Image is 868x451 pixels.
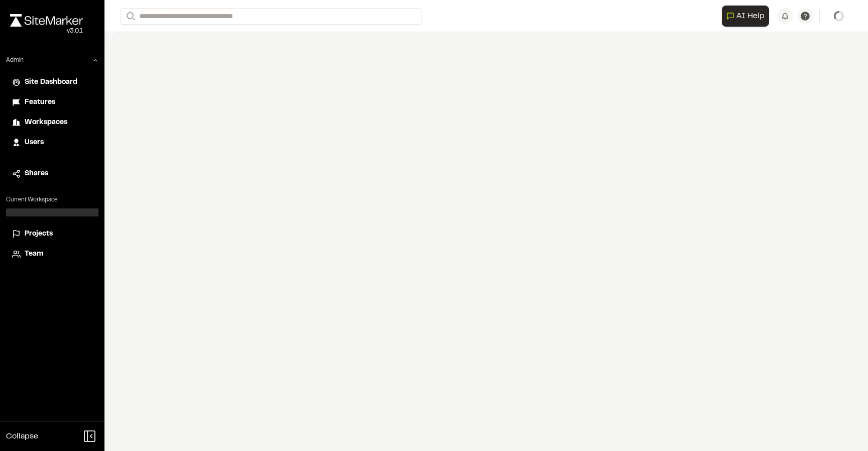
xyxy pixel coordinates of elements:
a: Shares [12,168,92,179]
span: Site Dashboard [25,77,77,88]
button: Search [121,8,139,25]
span: Projects [25,229,53,240]
span: Features [25,97,55,108]
p: Current Workspace [6,195,98,204]
div: Open AI Assistant [722,6,773,27]
a: Features [12,97,92,108]
img: rebrand.png [10,14,83,27]
span: Users [25,137,44,148]
span: Team [25,249,43,260]
a: Site Dashboard [12,77,92,88]
a: Projects [12,229,92,240]
span: AI Help [736,10,765,22]
a: Team [12,249,92,260]
a: Users [12,137,92,148]
span: Collapse [6,430,38,442]
p: Admin [6,56,24,65]
a: Workspaces [12,117,92,128]
span: Workspaces [25,117,67,128]
button: Open AI Assistant [722,6,769,27]
span: Shares [25,168,48,179]
div: Oh geez...please don't... [10,27,83,36]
